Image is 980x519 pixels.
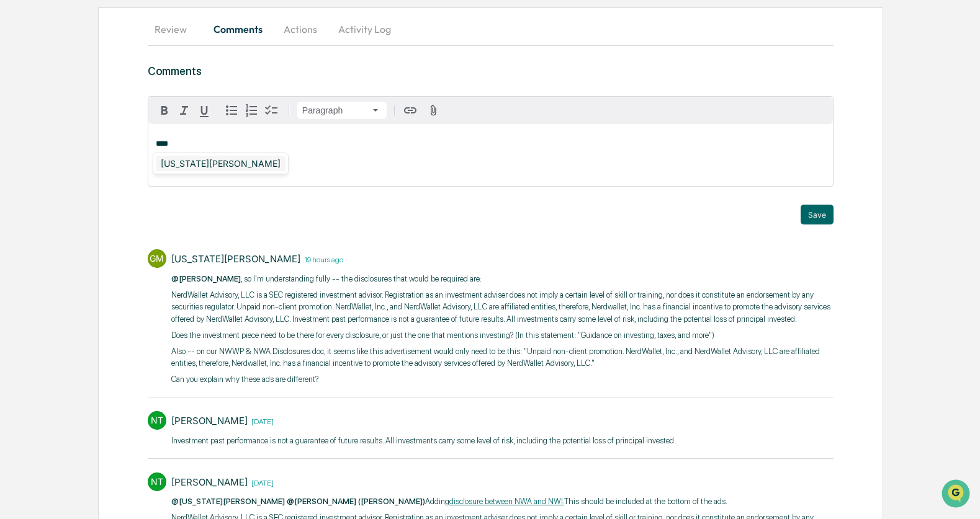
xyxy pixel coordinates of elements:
a: 🔎Data Lookup [7,175,83,197]
span: @[US_STATE][PERSON_NAME] [171,497,285,506]
div: NT [148,411,166,430]
button: Activity Log [328,14,401,44]
span: Pylon [124,210,150,220]
div: We're available if you need us! [42,107,157,117]
span: @[PERSON_NAME] ([PERSON_NAME]) [287,497,425,506]
a: 🗄️Attestations [85,151,159,174]
div: 🖐️ [12,157,22,167]
button: Attach files [423,102,444,119]
p: NerdWallet Advisory, LLC is a SEC registered investment advisor. ​Registration as an investment a... [171,289,834,326]
span: Attestations [102,156,154,169]
div: 🔎 [12,181,22,191]
div: [US_STATE][PERSON_NAME] [171,253,300,265]
time: Thursday, September 18, 2025 at 3:24:40 PM EDT [300,254,343,264]
button: Review [148,14,204,44]
p: Adding This should be included at the bottom of the ads. [171,495,834,508]
a: Powered byPylon [88,210,150,220]
button: Block type [297,102,387,119]
button: Start new chat [211,99,226,113]
button: Bold [155,100,174,120]
p: , so I'm understanding fully -- the disclosures that would be required are​: [171,273,834,285]
span: @[PERSON_NAME] [171,274,241,283]
div: [PERSON_NAME] [171,415,248,427]
a: disclosure between NWA and NWI. [449,497,564,506]
time: Thursday, September 18, 2025 at 9:51:12 AM EDT [248,477,274,487]
button: Italic [174,100,194,120]
div: NT [148,472,166,491]
div: secondary tabs example [148,14,834,44]
div: [PERSON_NAME] [171,476,248,488]
p: Can you explain why these ads are different? [171,373,834,386]
p: Does the investment piece need to be there for every disclosure, or just the one that mentions in... [171,329,834,342]
p: Also -- on our NWWP & NWA Disclosures doc, it seems like this advertisement would only need to be... [171,345,834,370]
div: 🗄️ [90,157,100,167]
p: How can we help? [12,26,226,46]
button: Comments [204,14,272,44]
button: Underline [194,100,214,120]
div: [US_STATE][PERSON_NAME] [156,156,285,171]
span: Data Lookup [25,180,78,192]
span: Preclearance [25,156,80,169]
div: Start new chat [42,95,204,107]
iframe: Open customer support [940,478,974,512]
time: Thursday, September 18, 2025 at 9:59:13 AM EDT [248,415,274,426]
h3: Comments [148,64,834,78]
div: GM [148,249,166,268]
a: 🖐️Preclearance [7,151,85,174]
button: Actions [272,14,328,44]
p: Investment past performance is not a guarantee of future results. All investments carry some leve... [171,435,677,447]
button: Save [801,205,834,224]
img: 1746055101610-c473b297-6a78-478c-a979-82029cc54cd1 [12,95,35,117]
